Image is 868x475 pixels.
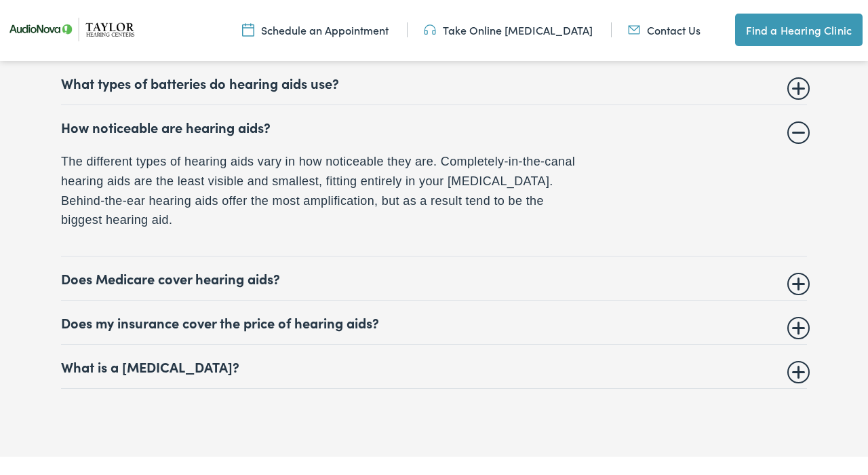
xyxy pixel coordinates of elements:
[61,152,583,230] p: The different types of hearing aids vary in how noticeable they are. Completely-in-the-canal hear...
[61,75,807,91] summary: What types of batteries do hearing aids use?
[628,22,701,37] a: Contact Us
[424,22,593,37] a: Take Online [MEDICAL_DATA]
[61,270,807,286] summary: Does Medicare cover hearing aids?
[61,119,807,135] summary: How noticeable are hearing aids?
[424,22,436,37] img: utility icon
[61,314,807,330] summary: Does my insurance cover the price of hearing aids?
[735,14,863,46] a: Find a Hearing Clinic
[242,22,389,37] a: Schedule an Appointment
[242,22,254,37] img: utility icon
[61,358,807,375] summary: What is a [MEDICAL_DATA]?
[628,22,640,37] img: utility icon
